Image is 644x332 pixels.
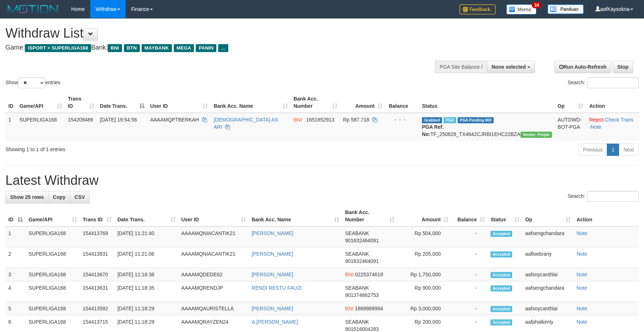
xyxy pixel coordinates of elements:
[74,194,85,200] span: CSV
[5,44,422,51] h4: Game: Bank:
[605,117,634,123] a: Check Trans
[124,44,140,52] span: BTN
[490,251,512,257] span: Accepted
[568,191,639,202] label: Search:
[345,326,379,332] span: Copy 901516004283 to clipboard
[591,124,601,130] a: Note
[522,268,574,281] td: aafsoycanthlai
[5,4,60,14] img: MOTION_logo.png
[5,281,26,302] td: 4
[345,230,369,236] span: SEABANK
[532,2,541,8] span: 34
[5,173,639,188] h1: Latest Withdraw
[522,247,574,268] td: aafloebrany
[174,44,194,52] span: MEGA
[397,206,451,226] th: Amount: activate to sort column ascending
[520,132,552,138] span: Vendor URL: https://trx4.1velocity.biz
[548,4,584,14] img: panduan.png
[17,113,65,141] td: SUPERLIGA168
[490,272,512,278] span: Accepted
[26,226,80,247] td: SUPERLIGA168
[345,285,369,291] span: SEABANK
[345,306,353,311] span: BNI
[397,302,451,315] td: Rp 3,000,000
[355,272,383,277] span: Copy 0225374618 to clipboard
[555,92,587,113] th: Op: activate to sort column ascending
[252,319,298,325] a: A.[PERSON_NAME]
[435,61,487,73] div: PGA Site Balance /
[18,77,45,88] select: Showentries
[506,4,537,14] img: Button%20Memo.svg
[53,194,65,200] span: Copy
[576,230,587,236] a: Note
[487,61,535,73] button: None selected
[5,77,60,88] label: Show entries
[619,144,639,156] a: Next
[397,226,451,247] td: Rp 504,000
[385,92,419,113] th: Balance
[490,319,512,325] span: Accepted
[345,258,379,264] span: Copy 901632464091 to clipboard
[576,251,587,257] a: Note
[342,206,397,226] th: Bank Acc. Number: activate to sort column ascending
[345,292,379,298] span: Copy 901374662753 to clipboard
[355,306,383,311] span: Copy 1868868994 to clipboard
[5,226,26,247] td: 1
[26,268,80,281] td: SUPERLIGA168
[142,44,172,52] span: MAYBANK
[5,247,26,268] td: 2
[451,281,488,302] td: -
[80,206,114,226] th: Trans ID: activate to sort column ascending
[147,92,211,113] th: User ID: activate to sort column ascending
[574,206,639,226] th: Action
[252,285,302,291] a: RENDI RESTU FAUZI
[451,247,488,268] td: -
[5,191,48,203] a: Show 25 rows
[178,247,249,268] td: AAAAMQNIACANTIK21
[345,272,353,277] span: BNI
[422,117,442,123] span: Grabbed
[397,281,451,302] td: Rp 900,000
[397,247,451,268] td: Rp 205,000
[178,206,249,226] th: User ID: activate to sort column ascending
[397,268,451,281] td: Rp 1,750,000
[5,26,422,41] h1: Withdraw List
[5,143,263,153] div: Showing 1 to 1 of 1 entries
[211,92,290,113] th: Bank Acc. Name: activate to sort column ascending
[5,113,17,141] td: 1
[419,92,555,113] th: Status
[451,268,488,281] td: -
[459,4,496,14] img: Feedback.jpg
[10,194,44,200] span: Show 25 rows
[343,117,369,123] span: Rp 587.718
[5,92,17,113] th: ID
[488,206,522,226] th: Status: activate to sort column ascending
[17,92,65,113] th: Game/API: activate to sort column ascending
[345,251,369,257] span: SEABANK
[178,226,249,247] td: AAAAMQNIACANTIK21
[576,306,587,311] a: Note
[490,231,512,237] span: Accepted
[388,116,416,123] div: - - -
[345,238,379,243] span: Copy 901632464091 to clipboard
[294,117,302,123] span: BNI
[306,117,334,123] span: Copy 1651852913 to clipboard
[218,44,228,52] span: ...
[576,319,587,325] a: Note
[178,268,249,281] td: AAAAMQDEDE62
[589,117,604,123] a: Reject
[419,113,555,141] td: TF_250828_TX4642CJRBI1EHC22BZA
[80,281,114,302] td: 154413631
[114,268,178,281] td: [DATE] 11:18:38
[5,268,26,281] td: 3
[490,306,512,312] span: Accepted
[114,226,178,247] td: [DATE] 11:21:40
[108,44,122,52] span: BNI
[26,206,80,226] th: Game/API: activate to sort column ascending
[252,230,293,236] a: [PERSON_NAME]
[114,206,178,226] th: Date Trans.: activate to sort column ascending
[178,281,249,302] td: AAAAMQRENDJP
[68,117,93,123] span: 154209489
[80,302,114,315] td: 154413582
[291,92,340,113] th: Bank Acc. Number: activate to sort column ascending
